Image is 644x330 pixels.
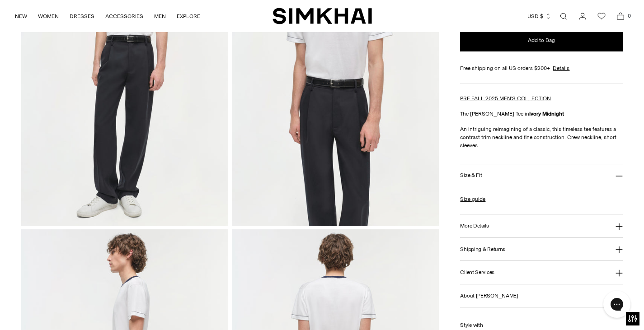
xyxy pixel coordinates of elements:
[460,322,623,328] h6: Style with
[460,214,623,237] button: More Details
[460,95,551,102] a: PRE FALL 2025 MEN'S COLLECTION
[553,64,569,72] a: Details
[611,7,630,25] a: Open cart modal
[460,223,489,229] h3: More Details
[528,37,555,44] span: Add to Bag
[154,6,166,26] a: MEN
[460,238,623,261] button: Shipping & Returns
[592,7,611,25] a: Wishlist
[527,6,551,26] button: USD $
[460,195,485,203] a: Size guide
[460,284,623,307] button: About [PERSON_NAME]
[460,30,623,51] button: Add to Bag
[599,288,635,321] iframe: Gorgias live chat messenger
[460,261,623,284] button: Client Services
[573,7,592,25] a: Go to the account page
[15,6,27,26] a: NEW
[38,6,59,26] a: WOMEN
[460,172,482,178] h3: Size & Fit
[177,6,200,26] a: EXPLORE
[70,6,94,26] a: DRESSES
[460,164,623,187] button: Size & Fit
[273,7,372,25] a: SIMKHAI
[460,64,623,72] div: Free shipping on all US orders $200+
[460,246,505,252] h3: Shipping & Returns
[460,293,518,299] h3: About [PERSON_NAME]
[460,110,623,118] p: The [PERSON_NAME] Tee in
[460,125,623,149] p: An intriguing reimagining of a classic, this timeless tee features a contrast trim neckline and f...
[7,296,91,323] iframe: Sign Up via Text for Offers
[529,111,564,117] strong: Ivory Midnight
[460,270,494,275] h3: Client Services
[555,7,573,25] a: Open search modal
[105,6,143,26] a: ACCESSORIES
[625,12,633,20] span: 0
